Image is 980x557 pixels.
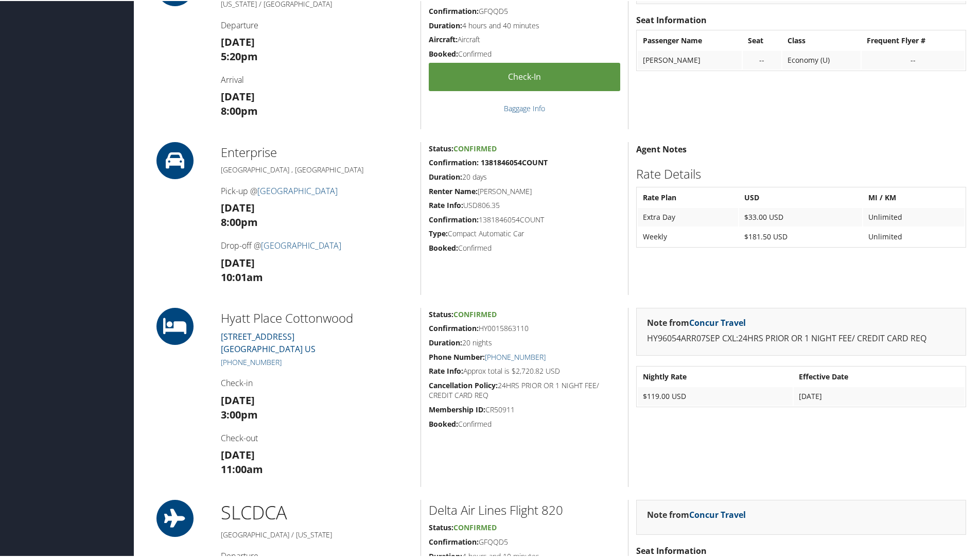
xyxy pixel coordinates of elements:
strong: Note from [647,316,746,327]
th: Rate Plan [638,187,738,206]
h5: USD806.35 [429,199,620,210]
strong: Cancellation Policy: [429,379,498,389]
strong: Agent Notes [636,143,687,154]
a: [GEOGRAPHIC_DATA] [257,184,338,196]
h5: GFQQD5 [429,5,620,15]
td: $119.00 USD [638,386,793,405]
h2: Delta Air Lines Flight 820 [429,500,620,518]
h4: Arrival [221,73,413,84]
th: Effective Date [794,367,965,385]
p: HY96054ARR07SEP CXL:24HRS PRIOR OR 1 NIGHT FEE/ CREDIT CARD REQ [647,331,955,344]
h5: Confirmed [429,418,620,428]
strong: Renter Name: [429,185,478,195]
h5: Compact Automatic Car [429,228,620,238]
td: [PERSON_NAME] [638,50,742,68]
strong: Booked: [429,418,458,428]
td: [DATE] [794,386,965,405]
strong: [DATE] [221,447,255,461]
strong: Confirmation: [429,214,479,223]
h2: Enterprise [221,143,413,160]
h5: CR50911 [429,404,620,414]
strong: Seat Information [636,13,707,25]
div: -- [748,55,776,64]
strong: Booked: [429,242,458,252]
strong: Rate Info: [429,199,463,209]
strong: Rate Info: [429,365,463,375]
strong: 5:20pm [221,48,258,62]
td: Economy (U) [782,50,861,68]
strong: Note from [647,508,746,519]
strong: [DATE] [221,34,255,48]
strong: 3:00pm [221,407,258,421]
strong: 8:00pm [221,103,258,117]
a: [PHONE_NUMBER] [485,351,546,361]
strong: Type: [429,228,448,237]
strong: Confirmation: [429,322,479,332]
a: [PHONE_NUMBER] [221,356,282,366]
span: Confirmed [453,143,497,152]
span: Confirmed [453,308,497,318]
strong: Status: [429,143,453,152]
strong: Duration: [429,171,462,181]
strong: Aircraft: [429,33,458,43]
td: $181.50 USD [739,227,862,245]
strong: Membership ID: [429,404,485,413]
h4: Drop-off @ [221,239,413,250]
strong: Status: [429,308,453,318]
th: Frequent Flyer # [862,30,965,49]
h5: GFQQD5 [429,536,620,546]
strong: Confirmation: 1381846054COUNT [429,156,548,166]
a: Concur Travel [689,508,746,519]
strong: [DATE] [221,392,255,406]
td: Extra Day [638,207,738,225]
strong: Status: [429,521,453,531]
strong: 11:00am [221,461,263,475]
strong: Confirmation: [429,5,479,15]
h4: Pick-up @ [221,184,413,196]
h5: [GEOGRAPHIC_DATA] / [US_STATE] [221,529,413,539]
div: -- [867,55,959,64]
strong: [DATE] [221,89,255,102]
strong: Duration: [429,20,462,29]
strong: Seat Information [636,544,707,555]
h5: 1381846054COUNT [429,214,620,224]
h2: Hyatt Place Cottonwood [221,308,413,326]
h5: HY0015863110 [429,322,620,333]
a: [GEOGRAPHIC_DATA] [261,239,341,250]
th: Passenger Name [638,30,742,49]
h5: Approx total is $2,720.82 USD [429,365,620,375]
strong: 10:01am [221,269,263,283]
td: $33.00 USD [739,207,862,225]
th: Seat [743,30,781,49]
h5: 24HRS PRIOR OR 1 NIGHT FEE/ CREDIT CARD REQ [429,379,620,399]
a: Concur Travel [689,316,746,327]
h5: Confirmed [429,48,620,58]
h1: SLC DCA [221,499,413,525]
h5: [PERSON_NAME] [429,185,620,196]
td: Unlimited [863,207,965,225]
h5: 20 days [429,171,620,181]
td: Weekly [638,227,738,245]
h4: Departure [221,19,413,30]
strong: 8:00pm [221,214,258,228]
strong: Duration: [429,337,462,346]
th: USD [739,187,862,206]
th: MI / KM [863,187,965,206]
strong: Phone Number: [429,351,485,361]
h5: 4 hours and 40 minutes [429,20,620,30]
th: Class [782,30,861,49]
strong: [DATE] [221,200,255,214]
td: Unlimited [863,227,965,245]
strong: [DATE] [221,255,255,269]
h4: Check-in [221,376,413,388]
a: [STREET_ADDRESS][GEOGRAPHIC_DATA] US [221,330,316,354]
h4: Check-out [221,431,413,443]
h5: Confirmed [429,242,620,252]
span: Confirmed [453,521,497,531]
h5: [GEOGRAPHIC_DATA] , [GEOGRAPHIC_DATA] [221,164,413,174]
th: Nightly Rate [638,367,793,385]
h5: 20 nights [429,337,620,347]
strong: Confirmation: [429,536,479,546]
h2: Rate Details [636,164,966,182]
h5: Aircraft [429,33,620,44]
